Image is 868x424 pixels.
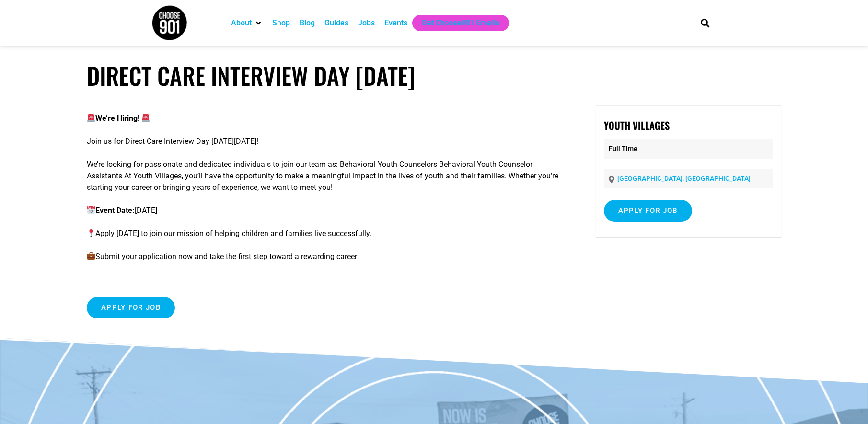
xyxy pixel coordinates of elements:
a: Blog [300,17,315,29]
a: About [231,17,252,29]
strong: We’re Hiring! [95,114,139,123]
div: Search [697,15,713,31]
a: Jobs [358,17,375,29]
a: Get Choose901 Emails [422,17,499,29]
a: [GEOGRAPHIC_DATA], [GEOGRAPHIC_DATA] [617,175,751,182]
p: We’re looking for passionate and dedicated individuals to join our team as: Behavioral Youth Coun... [87,159,561,193]
strong: Event Date: [95,206,135,215]
img: 📍 [87,229,95,237]
div: About [226,15,267,31]
a: Shop [272,17,290,29]
p: Join us for Direct Care Interview Day [DATE][DATE]! [87,136,561,147]
input: Apply for job [604,200,692,222]
p: Apply [DATE] to join our mission of helping children and families live successfully. [87,228,561,239]
strong: Youth Villages [604,118,670,132]
input: Apply for job [87,297,175,318]
p: [DATE] [87,205,561,216]
img: 🚨 [87,114,95,122]
a: Guides [324,17,348,29]
a: Events [384,17,407,29]
h1: Direct Care Interview Day [DATE] [87,61,781,90]
nav: Main nav [226,15,684,31]
img: 💼 [87,252,95,260]
img: 🚨 [142,114,150,122]
p: Submit your application now and take the first step toward a rewarding career [87,251,561,262]
p: Full Time [604,139,773,159]
img: 📅 [87,206,95,214]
